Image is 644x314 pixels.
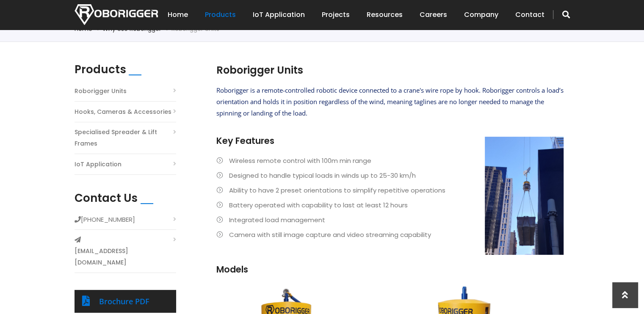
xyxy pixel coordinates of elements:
a: Home [75,25,92,33]
a: Home [168,2,188,28]
a: Contact [515,2,544,28]
a: IoT Application [75,159,122,170]
a: Products [205,2,236,28]
li: Designed to handle typical loads in winds up to 25-30 km/h [216,170,564,181]
h2: Contact Us [75,192,138,205]
a: Company [464,2,498,28]
img: Nortech [75,4,158,25]
a: [EMAIL_ADDRESS][DOMAIN_NAME] [75,245,176,268]
li: Battery operated with capability to last at least 12 hours [216,199,564,211]
a: Why use Roborigger [102,25,161,33]
a: Hooks, Cameras & Accessories [75,106,171,118]
a: IoT Application [253,2,305,28]
a: Brochure PDF [99,296,149,306]
h3: Key Features [216,135,564,147]
li: [PHONE_NUMBER] [75,214,176,230]
a: Careers [420,2,447,28]
a: Roborigger Units [75,85,127,97]
a: Resources [367,2,403,28]
span: Roborigger is a remote-controlled robotic device connected to a crane's wire rope by hook. Robori... [216,86,564,117]
li: Wireless remote control with 100m min range [216,155,564,166]
h3: Models [216,263,564,275]
h2: Products [75,63,126,76]
li: Ability to have 2 preset orientations to simplify repetitive operations [216,185,564,196]
li: Integrated load management [216,214,564,226]
h2: Roborigger Units [216,63,564,77]
li: Camera with still image capture and video streaming capability [216,229,564,240]
a: Projects [322,2,350,28]
a: Specialised Spreader & Lift Frames [75,127,176,149]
